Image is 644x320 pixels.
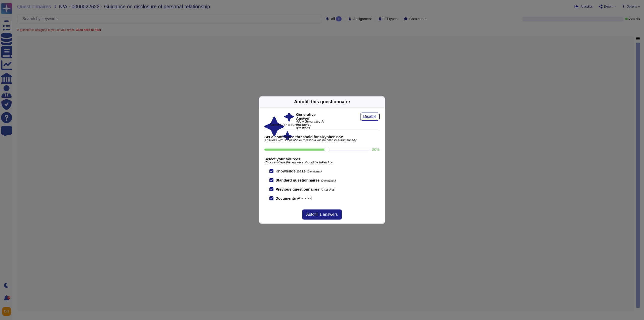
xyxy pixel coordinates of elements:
span: (0 matches) [321,179,336,182]
span: Allow Generative AI to autofill 1 questions [296,120,326,130]
span: (0 matches) [307,170,322,173]
b: Set a confidence threshold for Skypher Bot: [264,135,380,139]
span: Choose where the answers should be taken from [264,161,380,164]
label: 80 % [372,148,380,151]
b: Generation Sources : [270,123,303,127]
b: Documents [275,196,296,200]
b: Standard questionnaires [275,178,320,182]
span: Answers with score above threshold will be filled in automatically [264,139,380,142]
span: (0 matches) [320,188,335,191]
button: Autofill 1 answers [302,209,342,220]
div: Autofill this questionnaire [294,98,350,105]
b: Generative Answer [296,113,326,120]
span: (0 matches) [297,197,312,200]
span: Disable [363,115,377,119]
b: Previous questionnaires [275,187,319,191]
button: Disable [360,113,380,121]
span: Autofill 1 answers [306,212,338,217]
b: Knowledge Base [275,169,306,173]
b: Select your sources: [264,157,380,161]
